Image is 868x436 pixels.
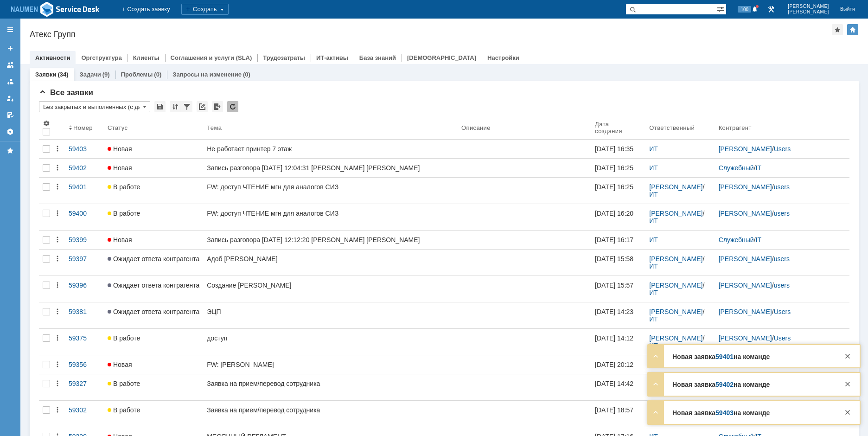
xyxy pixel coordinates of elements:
[649,263,658,270] a: ИТ
[104,178,203,204] a: В работе
[104,329,203,355] a: В работе
[203,401,458,427] a: Заявка на прием/перевод сотрудника
[719,145,846,153] div: /
[69,406,100,414] div: 59302
[719,236,846,244] div: /
[81,54,121,61] a: Оргструктура
[359,54,396,61] a: База знаний
[595,255,633,263] div: [DATE] 15:58
[715,381,734,388] a: 59402
[649,315,658,323] a: ИТ
[717,4,726,13] span: Расширенный поиск
[65,374,104,400] a: 59327
[649,191,658,198] a: ИТ
[102,71,110,78] div: (9)
[719,124,752,131] div: Контрагент
[756,236,761,244] a: IT
[65,302,104,328] a: 59381
[154,71,161,78] div: (0)
[181,101,192,112] div: Фильтрация...
[104,140,203,158] a: Новая
[3,58,18,72] a: Заявки на командах
[108,334,140,342] span: В работе
[591,140,645,158] a: [DATE] 16:35
[69,255,100,263] div: 59397
[649,282,702,289] a: [PERSON_NAME]
[54,334,61,342] div: Действия
[207,334,454,342] div: доступ
[649,210,711,224] div: /
[43,120,50,127] span: Настройки
[842,407,853,418] div: Закрыть
[80,71,101,78] a: Задачи
[104,374,203,400] a: В работе
[595,236,633,244] div: [DATE] 16:17
[203,140,458,158] a: Не работает принтер 7 этаж
[69,183,100,191] div: 59401
[774,255,790,263] a: users
[57,71,68,78] div: (34)
[203,276,458,302] a: Создание [PERSON_NAME]
[212,101,223,112] div: Экспорт списка
[719,210,846,217] div: /
[54,145,61,153] div: Действия
[487,54,519,61] a: Настройки
[719,183,846,191] div: /
[649,334,702,342] a: [PERSON_NAME]
[595,308,633,315] div: [DATE] 14:23
[203,231,458,249] a: Запись разговора [DATE] 12:12:20 [PERSON_NAME] [PERSON_NAME]
[69,210,100,217] div: 59400
[121,71,153,78] a: Проблемы
[65,159,104,177] a: 59402
[595,145,633,153] div: [DATE] 16:35
[197,101,208,112] div: Скопировать ссылку на список
[719,334,772,342] a: [PERSON_NAME]
[30,30,832,39] div: Атекс Групп
[54,282,61,289] div: Действия
[69,334,100,342] div: 59375
[69,380,100,387] div: 59327
[591,116,645,140] th: Дата создания
[65,204,104,230] a: 59400
[774,334,791,342] a: Users
[104,231,203,249] a: Новая
[715,409,734,417] a: 59403
[108,380,140,387] span: В работе
[719,255,846,263] div: /
[207,308,454,315] div: ЭЦП
[54,406,61,414] div: Действия
[649,282,711,296] div: /
[207,361,454,368] div: FW: [PERSON_NAME]
[108,255,199,263] span: Ожидает ответа контрагента
[207,236,454,244] div: Запись разговора [DATE] 12:12:20 [PERSON_NAME] [PERSON_NAME]
[108,164,132,172] span: Новая
[227,101,238,112] div: Обновлять список
[54,361,61,368] div: Действия
[108,282,199,289] span: Ожидает ответа контрагента
[649,183,711,198] div: /
[104,355,203,374] a: Новая
[649,255,702,263] a: [PERSON_NAME]
[591,178,645,204] a: [DATE] 16:25
[407,54,476,61] a: [DEMOGRAPHIC_DATA]
[104,204,203,230] a: В работе
[649,334,711,349] div: /
[649,217,658,224] a: ИТ
[69,145,100,153] div: 59403
[719,183,772,191] a: [PERSON_NAME]
[65,329,104,355] a: 59375
[69,361,100,368] div: 59356
[39,88,93,97] span: Все заявки
[35,54,70,61] a: Активности
[756,164,761,172] a: IT
[11,1,100,18] a: Перейти на домашнюю страницу
[591,401,645,427] a: [DATE] 18:57
[715,353,734,360] a: 59401
[719,255,772,263] a: [PERSON_NAME]
[104,250,203,276] a: Ожидает ответа контрагента
[645,116,715,140] th: Ответственный
[207,282,454,289] div: Создание [PERSON_NAME]
[719,282,772,289] a: [PERSON_NAME]
[154,101,166,112] div: Сохранить вид
[108,308,199,315] span: Ожидает ответа контрагента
